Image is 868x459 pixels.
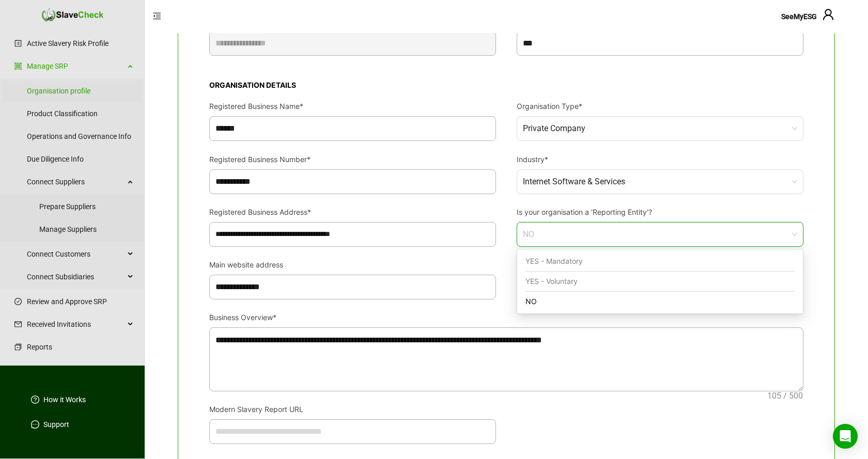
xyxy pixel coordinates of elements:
[209,207,318,218] label: Registered Business Address*
[525,251,795,272] div: YES - Mandatory
[14,62,22,70] span: group
[822,8,834,21] span: user
[27,103,134,124] a: Product Classification
[39,219,134,240] a: Manage Suppliers
[27,244,125,264] span: Connect Customers
[525,272,795,292] div: YES - Voluntary
[209,419,496,444] input: Modern Slavery Report URL
[209,101,311,112] label: Registered Business Name*
[209,222,496,247] input: Registered Business Address*
[27,359,134,380] a: Dashboard
[27,291,134,312] a: Review and Approve SRP
[43,394,86,405] a: How it Works
[209,154,318,165] label: Registered Business Number*
[523,170,797,194] span: Internet Software & Services
[519,272,801,292] div: YES - Voluntary
[517,31,803,56] input: Job Title
[519,251,801,272] div: YES - Mandatory
[153,12,161,20] span: menu-fold
[517,207,659,218] label: Is your organisation a 'Reporting Entity'?
[519,292,801,311] div: NO
[517,101,590,112] label: Organisation Type*
[31,395,39,404] span: question-circle
[833,424,858,449] div: Open Intercom Messenger
[523,223,797,246] span: NO
[210,328,803,391] textarea: Business Overview*
[209,404,311,415] label: Modern Slavery Report URL
[209,275,496,299] input: Main website address
[209,116,496,141] input: Registered Business Name*
[209,81,296,89] span: ORGANISATION DETAILS
[517,154,555,165] label: Industry*
[43,419,69,430] a: Support
[27,266,125,287] span: Connect Subsidiaries
[209,312,284,323] label: Business Overview*
[525,292,795,311] div: NO
[27,81,134,101] a: Organisation profile
[27,56,125,76] a: Manage SRP
[39,196,134,217] a: Prepare Suppliers
[781,12,817,21] span: SeeMyESG
[27,149,134,169] a: Due Diligence Info
[27,171,125,192] span: Connect Suppliers
[27,33,134,54] a: Active Slavery Risk Profile
[14,321,22,328] span: mail
[209,169,496,194] input: Registered Business Number*
[27,337,134,357] a: Reports
[209,259,290,271] label: Main website address
[27,314,125,335] span: Received Invitations
[523,117,797,140] span: Private Company
[209,31,496,56] input: Administrator Email
[27,126,134,147] a: Operations and Governance Info
[31,420,39,429] span: message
